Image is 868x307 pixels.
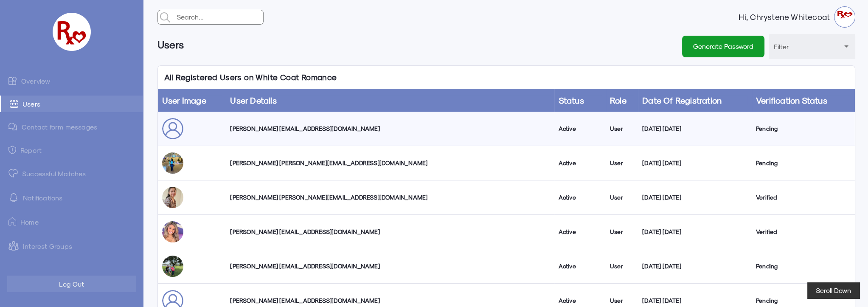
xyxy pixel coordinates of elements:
[230,193,550,202] div: [PERSON_NAME] [PERSON_NAME][EMAIL_ADDRESS][DOMAIN_NAME]
[610,159,634,167] div: User
[610,193,634,202] div: User
[559,228,601,236] div: Active
[559,159,601,167] div: Active
[807,282,860,299] button: Scroll Down
[559,95,584,105] a: Status
[642,296,747,305] div: [DATE] [DATE]
[610,296,634,305] div: User
[162,95,206,105] a: User Image
[8,123,17,131] img: admin-ic-contact-message.svg
[610,95,626,105] a: Role
[610,228,634,236] div: User
[756,296,851,305] div: Pending
[559,124,601,133] div: Active
[158,66,343,89] p: All Registered Users on White Coat Romance
[8,146,16,154] img: admin-ic-report.svg
[642,159,747,167] div: [DATE] [DATE]
[642,228,747,236] div: [DATE] [DATE]
[10,100,18,108] img: admin-ic-users.svg
[7,276,136,292] button: Log Out
[559,262,601,270] div: Active
[8,192,19,203] img: notification-default-white.svg
[174,10,263,24] input: Search...
[642,193,747,202] div: [DATE] [DATE]
[162,118,183,139] img: user_sepfus.png
[230,228,550,236] div: [PERSON_NAME] [EMAIL_ADDRESS][DOMAIN_NAME]
[8,217,16,226] img: ic-home.png
[230,95,276,105] a: User Details
[739,13,834,21] strong: Hi, Chrystene Whitecoat
[230,124,550,133] div: [PERSON_NAME] [EMAIL_ADDRESS][DOMAIN_NAME]
[230,159,550,167] div: [PERSON_NAME] [PERSON_NAME][EMAIL_ADDRESS][DOMAIN_NAME]
[559,193,601,202] div: Active
[8,241,19,251] img: intrestGropus.svg
[158,10,172,25] img: admin-search.svg
[230,296,550,305] div: [PERSON_NAME] [EMAIL_ADDRESS][DOMAIN_NAME]
[559,296,601,305] div: Active
[157,34,184,55] h6: Users
[756,124,851,133] div: Pending
[756,159,851,167] div: Pending
[756,228,851,236] div: Verified
[642,262,747,270] div: [DATE] [DATE]
[230,262,550,270] div: [PERSON_NAME] [EMAIL_ADDRESS][DOMAIN_NAME]
[8,76,17,85] img: admin-ic-overview.svg
[610,262,634,270] div: User
[756,95,827,105] a: Verification Status
[756,193,851,202] div: Verified
[682,36,764,57] button: Generate Password
[162,152,183,174] img: axirgdzbwec1s6mf25ss.jpg
[610,124,634,133] div: User
[162,256,183,277] img: qqamn2ogysw051u04tp7.jpg
[756,262,851,270] div: Pending
[8,169,18,177] img: matched.svg
[642,124,747,133] div: [DATE] [DATE]
[162,187,183,208] img: damcq6z6skfbom31qzan.jpg
[642,95,722,105] a: Date of Registration
[162,221,183,242] img: yvbttse2qff9wfc5umg6.jpg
